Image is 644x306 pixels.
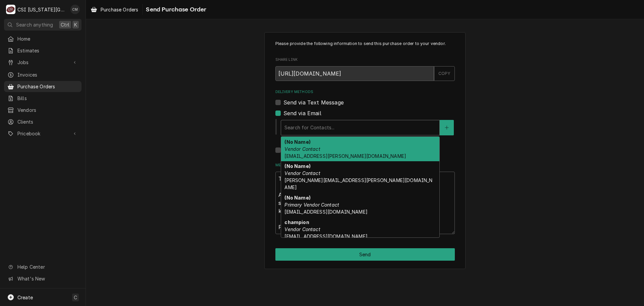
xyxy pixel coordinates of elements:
[284,177,432,190] span: [PERSON_NAME][EMAIL_ADDRESS][PERSON_NAME][DOMAIN_NAME]
[17,83,78,90] span: Purchase Orders
[4,57,82,68] a: Go to Jobs
[284,163,310,169] strong: (No Name)
[88,4,141,15] a: Purchase Orders
[4,19,82,31] button: Search anythingCtrlK
[275,248,455,261] div: Button Group
[275,89,455,154] div: Delivery Methods
[70,5,80,14] div: Chancellor Morris's Avatar
[144,5,206,14] span: Send Purchase Order
[4,261,82,272] a: Go to Help Center
[275,163,455,168] label: Message to Vendor
[4,273,82,284] a: Go to What's New
[17,130,68,137] span: Pricebook
[74,294,77,301] span: C
[275,89,455,95] label: Delivery Methods
[275,248,455,261] button: Send
[17,35,78,42] span: Home
[284,170,320,176] em: Vendor Contact
[17,95,78,102] span: Bills
[101,6,138,13] span: Purchase Orders
[17,71,78,78] span: Invoices
[17,263,77,270] span: Help Center
[6,5,15,14] div: C
[275,57,455,81] div: Share Link
[284,233,367,239] span: [EMAIL_ADDRESS][DOMAIN_NAME]
[4,116,82,127] a: Clients
[4,45,82,56] a: Estimates
[284,139,310,145] strong: (No Name)
[6,5,15,14] div: CSI Kansas City's Avatar
[275,41,455,47] p: Please provide the following information to send this purchase order to your vendor.
[17,118,78,125] span: Clients
[275,57,455,62] label: Share Link
[61,21,69,28] span: Ctrl
[4,81,82,92] a: Purchase Orders
[17,106,78,114] span: Vendors
[284,195,310,201] strong: (No Name)
[275,248,455,261] div: Button Group Row
[283,109,321,117] label: Send via Email
[284,219,309,225] strong: champion
[434,66,455,81] button: COPY
[284,226,320,232] em: Vendor Contact
[275,41,455,234] div: Purchase Order Send Form
[4,69,82,80] a: Invoices
[284,153,406,159] span: [EMAIL_ADDRESS][PERSON_NAME][DOMAIN_NAME]
[17,6,67,13] div: CSI [US_STATE][GEOGRAPHIC_DATA]
[4,104,82,116] a: Vendors
[4,128,82,139] a: Go to Pricebook
[16,21,53,28] span: Search anything
[284,146,320,152] em: Vendor Contact
[17,47,78,54] span: Estimates
[284,202,339,208] em: Primary Vendor Contact
[275,163,455,234] div: Message to Vendor
[70,5,80,14] div: CM
[17,59,68,66] span: Jobs
[284,209,367,215] span: [EMAIL_ADDRESS][DOMAIN_NAME]
[283,98,344,106] label: Send via Text Message
[4,33,82,44] a: Home
[275,172,455,234] textarea: Thank you for your partnership! Attached is your purchase order, which includes a detailed summar...
[17,295,33,300] span: Create
[445,125,449,130] svg: Create New Contact
[440,120,454,135] button: Create New Contact
[74,21,77,28] span: K
[17,275,77,282] span: What's New
[264,32,466,269] div: Purchase Order Send
[4,93,82,104] a: Bills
